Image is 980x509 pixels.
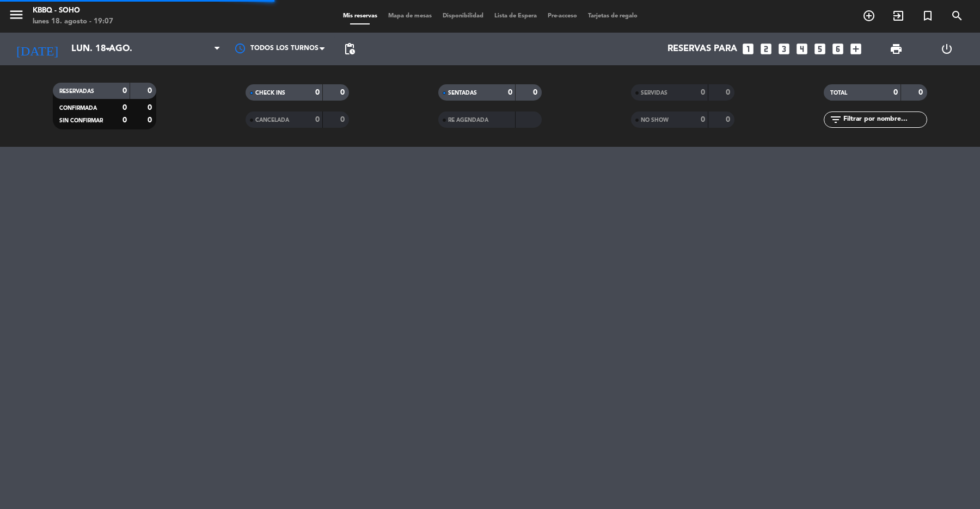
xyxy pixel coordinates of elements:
[918,89,925,96] strong: 0
[33,5,113,16] div: Kbbq - Soho
[831,42,845,56] i: looks_6
[759,42,773,56] i: looks_two
[448,117,488,123] span: RE AGENDADA
[122,116,127,124] strong: 0
[315,116,320,123] strong: 0
[641,90,667,96] span: SERVIDAS
[849,42,863,56] i: add_box
[255,117,289,123] span: CANCELADA
[726,116,732,123] strong: 0
[892,9,905,22] i: exit_to_app
[59,118,103,123] span: SIN CONFIRMAR
[340,89,347,96] strong: 0
[343,42,356,55] span: pending_actions
[33,16,113,27] div: lunes 18. agosto - 19:07
[148,116,154,124] strong: 0
[122,87,127,95] strong: 0
[583,13,643,19] span: Tarjetas de regalo
[701,89,705,96] strong: 0
[829,113,842,126] i: filter_list
[122,104,127,111] strong: 0
[8,37,66,61] i: [DATE]
[383,13,437,19] span: Mapa de mesas
[508,89,512,96] strong: 0
[890,42,903,55] span: print
[701,116,705,123] strong: 0
[667,44,737,54] span: Reservas para
[830,90,847,96] span: TOTAL
[59,89,94,94] span: RESERVADAS
[542,13,583,19] span: Pre-acceso
[533,89,540,96] strong: 0
[8,7,24,27] button: menu
[921,9,934,22] i: turned_in_not
[148,87,154,95] strong: 0
[489,13,542,19] span: Lista de Espera
[448,90,477,96] span: SENTADAS
[340,116,347,123] strong: 0
[842,114,927,126] input: Filtrar por nombre...
[8,7,24,23] i: menu
[101,42,114,55] i: arrow_drop_down
[741,42,755,56] i: looks_one
[940,42,953,55] i: power_settings_new
[893,89,898,96] strong: 0
[862,9,875,22] i: add_circle_outline
[921,33,972,65] div: LOG OUT
[255,90,285,96] span: CHECK INS
[315,89,320,96] strong: 0
[437,13,489,19] span: Disponibilidad
[951,9,964,22] i: search
[148,104,154,111] strong: 0
[59,105,97,111] span: CONFIRMADA
[777,42,791,56] i: looks_3
[338,13,383,19] span: Mis reservas
[726,89,732,96] strong: 0
[641,117,669,123] span: NO SHOW
[795,42,809,56] i: looks_4
[813,42,827,56] i: looks_5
